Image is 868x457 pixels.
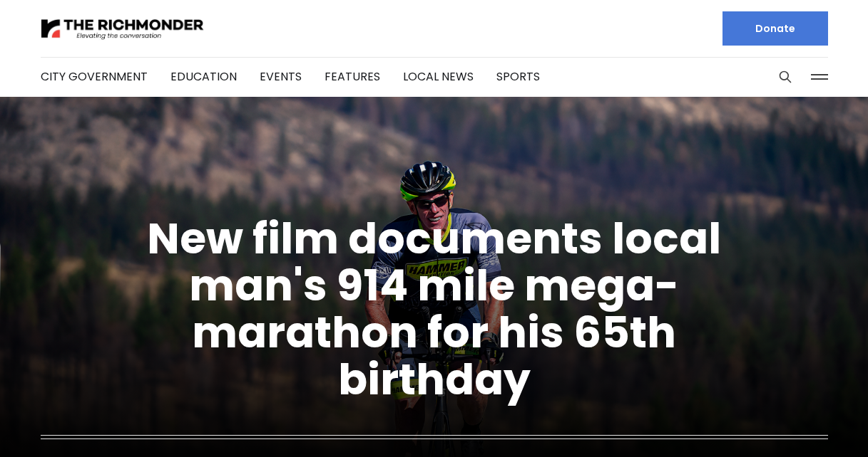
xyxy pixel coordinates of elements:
a: Features [325,68,380,85]
a: City Government [41,68,148,85]
iframe: portal-trigger [747,387,868,457]
a: Sports [496,68,540,85]
button: Search this site [775,66,796,88]
a: New film documents local man's 914 mile mega-marathon for his 65th birthday [147,209,721,409]
a: Events [260,68,302,85]
a: Education [170,68,237,85]
a: Donate [723,11,828,46]
img: The Richmonder [41,16,205,41]
a: Local News [403,68,474,85]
